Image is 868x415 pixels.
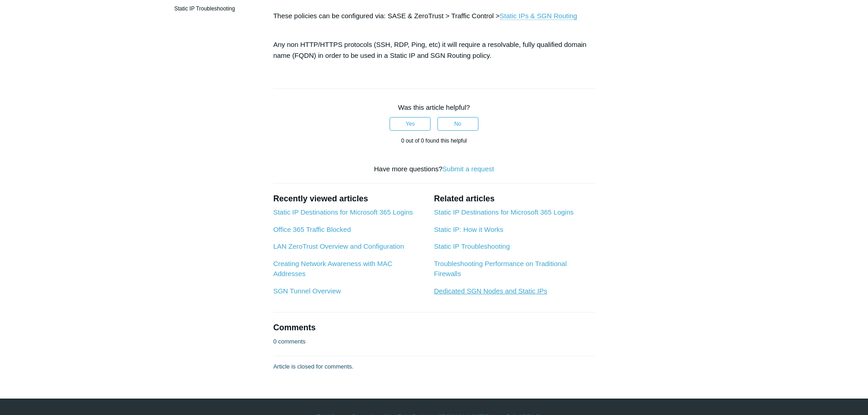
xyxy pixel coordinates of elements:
a: Static IP Destinations for Microsoft 365 Logins [273,208,413,216]
p: Article is closed for comments. [273,362,354,371]
a: Submit a request [442,165,494,173]
a: Dedicated SGN Nodes and Static IPs [434,287,547,295]
p: 0 comments [273,337,306,346]
a: Static IP Destinations for Microsoft 365 Logins [434,208,574,216]
span: 0 out of 0 found this helpful [401,138,467,144]
button: This article was helpful [390,117,431,131]
button: This article was not helpful [437,117,478,131]
a: Static IPs & SGN Routing [500,12,577,20]
h2: Related articles [434,193,595,205]
a: Office 365 Traffic Blocked [273,225,351,233]
a: LAN ZeroTrust Overview and Configuration [273,242,404,250]
span: Was this article helpful? [398,103,470,111]
h2: Recently viewed articles [273,193,425,205]
a: SGN Tunnel Overview [273,287,341,295]
a: Troubleshooting Performance on Traditional Firewalls [434,260,566,278]
div: Have more questions? [273,164,595,174]
a: Creating Network Awareness with MAC Addresses [273,260,393,278]
a: Static IP Troubleshooting [434,242,510,250]
h2: Comments [273,322,595,334]
p: These policies can be configured via: SASE & ZeroTrust > Traffic Control > [273,10,595,21]
a: Static IP: How it Works [434,225,503,233]
p: Any non HTTP/HTTPS protocols (SSH, RDP, Ping, etc) it will require a resolvable, fully qualified ... [273,28,595,61]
